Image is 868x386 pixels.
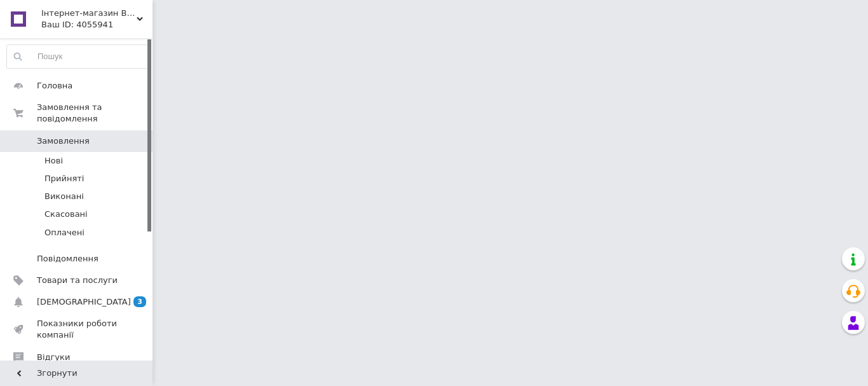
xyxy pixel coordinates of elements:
[41,19,153,31] div: Ваш ID: 4055941
[37,135,90,147] span: Замовлення
[37,296,131,308] span: [DEMOGRAPHIC_DATA]
[41,8,137,19] span: Інтернет-магазин BEST MARKET
[37,102,153,125] span: Замовлення та повідомлення
[37,253,98,265] span: Повідомлення
[44,173,84,184] span: Прийняті
[44,209,88,220] span: Скасовані
[44,191,84,202] span: Виконані
[37,352,70,363] span: Відгуки
[133,296,146,307] span: 3
[37,80,72,92] span: Головна
[37,275,118,286] span: Товари та послуги
[44,227,85,238] span: Оплачені
[7,45,149,68] input: Пошук
[37,318,118,341] span: Показники роботи компанії
[44,155,63,167] span: Нові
